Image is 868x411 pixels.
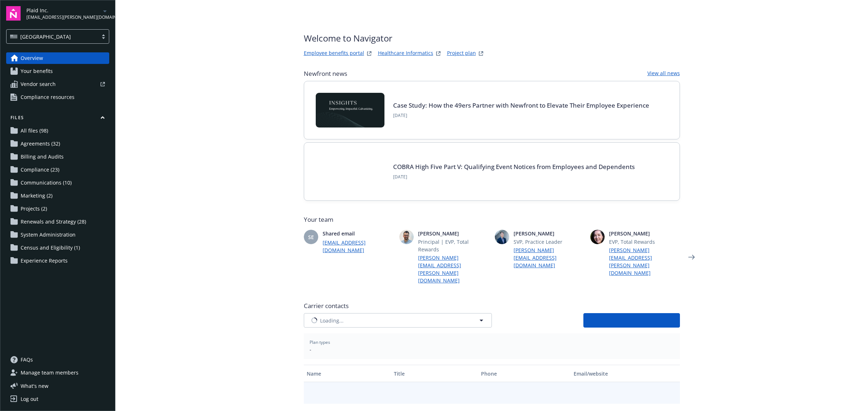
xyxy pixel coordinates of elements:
div: Title [394,370,475,377]
span: SE [308,233,314,241]
a: Communications (10) [6,177,109,189]
div: Log out [21,393,38,405]
a: Marketing (2) [6,190,109,202]
span: All files (98) [21,125,48,137]
span: [DATE] [393,174,635,180]
a: View all news [647,69,680,78]
span: Plaid Inc. [26,7,101,14]
span: Download all carrier contacts [595,317,668,324]
button: Loading... [304,313,492,328]
a: FAQs [6,354,109,365]
a: All files (98) [6,125,109,137]
span: [PERSON_NAME] [418,230,489,237]
a: Experience Reports [6,255,109,267]
a: Manage team members [6,367,109,378]
a: [PERSON_NAME][EMAIL_ADDRESS][DOMAIN_NAME] [514,246,584,269]
span: Compliance (23) [21,164,59,176]
a: COBRA High Five Part V: Qualifying Event Notices from Employees and Dependents [393,163,635,171]
span: Experience Reports [21,255,68,267]
span: Manage team members [21,367,78,378]
img: Card Image - INSIGHTS copy.png [316,93,384,127]
a: Projects (2) [6,203,109,215]
span: Billing and Audits [21,151,64,163]
a: [PERSON_NAME][EMAIL_ADDRESS][PERSON_NAME][DOMAIN_NAME] [418,254,489,284]
a: Census and Eligibility (1) [6,242,109,254]
span: Shared email [323,230,393,237]
span: Principal | EVP, Total Rewards [418,238,489,253]
a: Overview [6,52,109,64]
span: Welcome to Navigator [304,32,485,45]
span: Newfront news [304,69,347,78]
a: [PERSON_NAME][EMAIL_ADDRESS][PERSON_NAME][DOMAIN_NAME] [609,246,680,277]
a: striveWebsite [365,49,374,58]
span: Communications (10) [21,177,72,189]
a: Project plan [447,49,476,58]
span: Plan types [310,339,674,346]
span: Renewals and Strategy (28) [21,216,86,228]
a: Agreements (32) [6,138,109,150]
span: Your team [304,215,680,224]
div: Email/website [574,370,677,377]
a: Case Study: How the 49ers Partner with Newfront to Elevate Their Employee Experience [393,101,649,109]
div: Phone [481,370,568,377]
a: Renewals and Strategy (28) [6,216,109,228]
button: Email/website [571,365,680,382]
span: System Administration [21,229,76,241]
span: Overview [21,52,43,64]
button: Phone [478,365,571,382]
a: Billing and Audits [6,151,109,163]
button: Title [391,365,478,382]
span: Compliance resources [21,91,75,103]
img: navigator-logo.svg [6,6,21,21]
a: Your benefits [6,65,109,77]
span: Census and Eligibility (1) [21,242,80,254]
span: Carrier contacts [304,302,680,310]
span: - [310,346,674,353]
span: SVP, Practice Leader [514,238,584,246]
span: [PERSON_NAME] [514,230,584,237]
span: [PERSON_NAME] [609,230,680,237]
span: Vendor search [21,78,56,90]
a: Next [686,251,697,263]
span: What ' s new [21,382,48,390]
span: [GEOGRAPHIC_DATA] [10,33,94,40]
span: EVP, Total Rewards [609,238,680,246]
a: Compliance (23) [6,164,109,176]
button: Download all carrier contacts [583,313,680,328]
span: Projects (2) [21,203,47,215]
span: [EMAIL_ADDRESS][PERSON_NAME][DOMAIN_NAME] [26,14,101,21]
a: Healthcare Informatics [378,49,433,58]
img: BLOG-Card Image - Compliance - COBRA High Five Pt 5 - 09-11-25.jpg [316,154,384,189]
a: projectPlanWebsite [477,49,485,58]
button: What's new [6,382,60,390]
a: Employee benefits portal [304,49,364,58]
a: System Administration [6,229,109,241]
span: Your benefits [21,65,53,77]
span: [GEOGRAPHIC_DATA] [20,33,71,40]
button: Files [6,114,109,124]
div: Name [307,370,388,377]
a: arrowDropDown [101,7,109,15]
button: Plaid Inc.[EMAIL_ADDRESS][PERSON_NAME][DOMAIN_NAME]arrowDropDown [26,6,109,21]
a: Compliance resources [6,91,109,103]
a: [EMAIL_ADDRESS][DOMAIN_NAME] [323,239,393,254]
img: photo [399,230,414,244]
span: Agreements (32) [21,138,60,150]
span: [DATE] [393,112,649,119]
a: springbukWebsite [434,49,443,58]
a: Vendor search [6,78,109,90]
button: Name [304,365,391,382]
span: Loading... [320,317,344,324]
span: Marketing (2) [21,190,52,202]
img: photo [590,230,605,244]
img: photo [495,230,509,244]
span: FAQs [21,354,33,365]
